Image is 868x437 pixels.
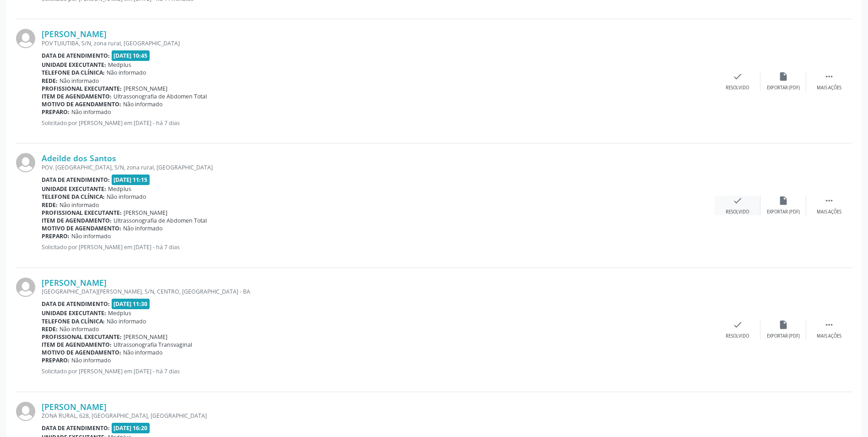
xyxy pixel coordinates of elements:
[42,93,112,100] b: Item de agendamento:
[108,309,131,317] span: Medplus
[107,69,146,76] span: Não informado
[71,108,111,116] span: Não informado
[42,61,106,69] b: Unidade executante:
[42,333,122,341] b: Profissional executante:
[42,412,715,420] div: ZONA RURAL, 628, [GEOGRAPHIC_DATA], [GEOGRAPHIC_DATA]
[42,209,122,217] b: Profissional executante:
[112,423,150,433] span: [DATE] 16:20
[112,299,150,309] span: [DATE] 11:30
[42,185,106,193] b: Unidade executante:
[42,77,58,85] b: Rede:
[42,52,110,60] b: Data de atendimento:
[107,317,146,325] span: Não informado
[112,50,150,61] span: [DATE] 10:45
[123,224,162,232] span: Não informado
[42,108,70,116] b: Preparo:
[767,209,800,215] div: Exportar (PDF)
[778,71,788,82] i: insert_drive_file
[124,333,167,341] span: [PERSON_NAME]
[726,333,749,339] div: Resolvido
[71,356,111,364] span: Não informado
[42,424,110,432] b: Data de atendimento:
[42,309,106,317] b: Unidade executante:
[42,341,112,349] b: Item de agendamento:
[42,69,105,76] b: Telefone da clínica:
[108,185,131,193] span: Medplus
[42,317,105,325] b: Telefone da clínica:
[42,402,107,412] a: [PERSON_NAME]
[767,333,800,339] div: Exportar (PDF)
[16,29,35,48] img: img
[42,243,715,251] p: Solicitado por [PERSON_NAME] em [DATE] - há 7 dias
[42,193,105,201] b: Telefone da clínica:
[42,367,715,375] p: Solicitado por [PERSON_NAME] em [DATE] - há 7 dias
[42,100,121,108] b: Motivo de agendamento:
[124,85,167,93] span: [PERSON_NAME]
[42,217,112,224] b: Item de agendamento:
[113,93,207,100] span: Ultrassonografia de Abdomen Total
[42,300,110,308] b: Data de atendimento:
[42,39,715,47] div: POV TUIUTIBA, S/N, zona rural, [GEOGRAPHIC_DATA]
[42,176,110,184] b: Data de atendimento:
[112,175,150,185] span: [DATE] 11:15
[42,288,715,295] div: [GEOGRAPHIC_DATA][PERSON_NAME], S/N, CENTRO, [GEOGRAPHIC_DATA] - BA
[123,100,162,108] span: Não informado
[767,85,800,91] div: Exportar (PDF)
[733,320,743,330] i: check
[108,61,131,69] span: Medplus
[42,349,121,356] b: Motivo de agendamento:
[726,85,749,91] div: Resolvido
[733,196,743,206] i: check
[42,232,70,240] b: Preparo:
[42,224,121,232] b: Motivo de agendamento:
[42,153,116,163] a: Adeilde dos Santos
[59,325,99,333] span: Não informado
[733,71,743,82] i: check
[113,217,207,224] span: Ultrassonografia de Abdomen Total
[123,349,162,356] span: Não informado
[42,29,107,39] a: [PERSON_NAME]
[42,85,122,93] b: Profissional executante:
[71,232,111,240] span: Não informado
[59,77,99,85] span: Não informado
[726,209,749,215] div: Resolvido
[42,201,58,209] b: Rede:
[16,153,35,172] img: img
[42,325,58,333] b: Rede:
[124,209,167,217] span: [PERSON_NAME]
[817,209,841,215] div: Mais ações
[42,119,715,127] p: Solicitado por [PERSON_NAME] em [DATE] - há 7 dias
[113,341,192,349] span: Ultrassonografia Transvaginal
[107,193,146,201] span: Não informado
[42,356,70,364] b: Preparo:
[59,201,99,209] span: Não informado
[817,85,841,91] div: Mais ações
[778,196,788,206] i: insert_drive_file
[824,320,834,330] i: 
[16,278,35,297] img: img
[42,164,715,171] div: POV. [GEOGRAPHIC_DATA], S/N, zona rural, [GEOGRAPHIC_DATA]
[778,320,788,330] i: insert_drive_file
[824,71,834,82] i: 
[42,278,107,288] a: [PERSON_NAME]
[817,333,841,339] div: Mais ações
[824,196,834,206] i: 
